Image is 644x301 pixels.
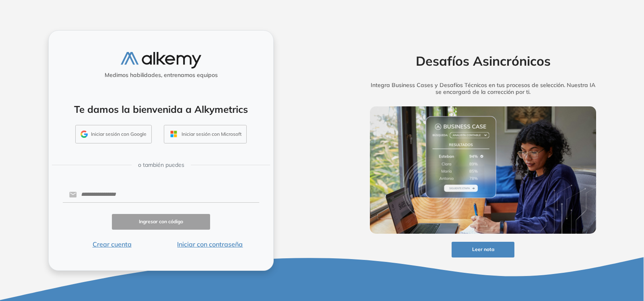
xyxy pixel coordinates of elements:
img: img-more-info [370,106,596,234]
img: GMAIL_ICON [80,131,88,138]
h5: Integra Business Cases y Desafíos Técnicos en tus procesos de selección. Nuestra IA se encargará ... [357,82,609,95]
h2: Desafíos Asincrónicos [357,53,609,69]
div: Widget de chat [604,262,644,301]
img: logo-alkemy [121,52,201,69]
button: Iniciar sesión con Google [75,125,152,143]
button: Iniciar con contraseña [161,239,259,249]
h5: Medimos habilidades, entrenamos equipos [52,72,270,79]
img: OUTLOOK_ICON [169,129,178,139]
button: Ingresar con código [112,214,210,230]
iframe: Chat Widget [604,262,644,301]
button: Leer nota [452,242,514,257]
button: Crear cuenta [63,239,161,249]
span: o también puedes [138,161,184,169]
button: Iniciar sesión con Microsoft [164,125,247,143]
h4: Te damos la bienvenida a Alkymetrics [59,104,263,115]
